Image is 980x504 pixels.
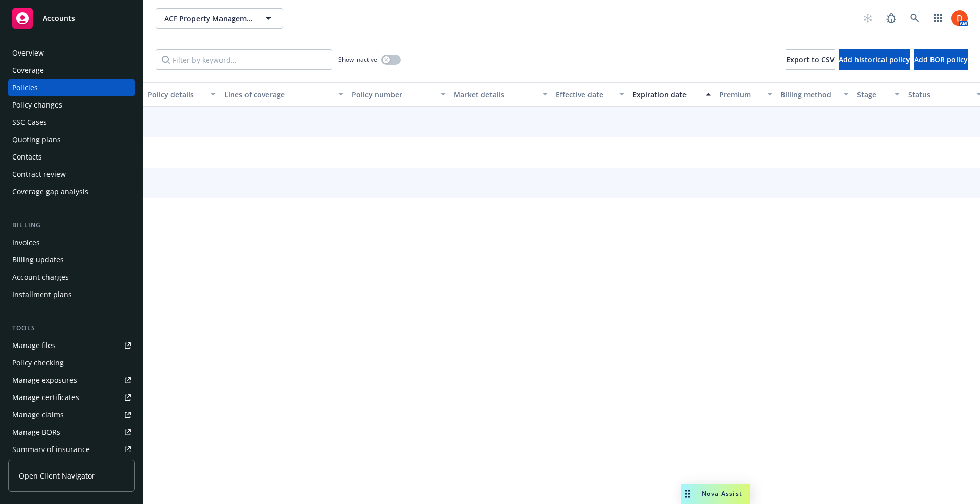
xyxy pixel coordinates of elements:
button: Export to CSV [786,49,835,70]
button: Lines of coverage [220,82,348,107]
a: Account charges [8,269,135,285]
div: Policies [12,79,38,96]
div: Status [908,89,970,100]
a: SSC Cases [8,114,135,130]
a: Manage claims [8,407,135,423]
button: Effective date [552,82,628,107]
div: Billing updates [12,252,64,268]
img: photo [951,10,968,26]
a: Policy changes [8,97,135,113]
div: Coverage [12,62,44,78]
button: Policy details [143,82,220,107]
a: Manage exposures [8,372,135,388]
button: Policy number [348,82,450,107]
a: Summary of insurance [8,441,135,458]
div: Manage certificates [12,389,79,406]
button: ACF Property Management, Inc. [156,8,283,29]
a: Manage certificates [8,389,135,406]
div: Contacts [12,149,42,165]
div: Summary of insurance [12,441,90,458]
button: Premium [715,82,776,107]
a: Billing updates [8,252,135,268]
a: Contacts [8,149,135,165]
a: Invoices [8,234,135,251]
input: Filter by keyword... [156,49,332,70]
span: Show inactive [338,55,377,64]
div: Market details [454,89,536,100]
a: Start snowing [857,8,878,29]
div: Manage BORs [12,424,60,440]
a: Installment plans [8,286,135,303]
button: Add BOR policy [914,49,968,70]
span: Add historical policy [839,55,910,64]
span: Open Client Navigator [19,470,95,481]
span: ACF Property Management, Inc. [164,13,253,24]
button: Market details [450,82,552,107]
span: Nova Assist [702,489,742,498]
div: Policy changes [12,97,62,113]
div: Premium [719,89,761,100]
div: Invoices [12,234,40,251]
div: Quoting plans [12,131,61,148]
div: Installment plans [12,286,72,303]
a: Manage BORs [8,424,135,440]
button: Stage [853,82,904,107]
button: Nova Assist [681,484,750,504]
a: Contract review [8,166,135,182]
div: Account charges [12,269,69,285]
div: Billing method [780,89,838,100]
a: Policies [8,79,135,96]
div: Expiration date [632,89,700,100]
a: Coverage gap analysis [8,183,135,200]
a: Manage files [8,337,135,354]
div: Effective date [556,89,613,100]
button: Add historical policy [839,49,910,70]
button: Expiration date [628,82,715,107]
div: Drag to move [681,484,694,504]
a: Accounts [8,4,135,33]
a: Report a Bug [881,8,901,29]
div: Tools [8,323,135,333]
div: Overview [12,45,44,61]
a: Policy checking [8,355,135,371]
div: Coverage gap analysis [12,183,88,200]
a: Quoting plans [8,131,135,148]
span: Export to CSV [786,55,835,64]
div: Lines of coverage [224,89,332,100]
a: Switch app [928,8,948,29]
div: Manage exposures [12,372,77,388]
div: Policy details [148,89,205,100]
div: Manage claims [12,407,64,423]
div: Stage [857,89,889,100]
div: Manage files [12,337,56,354]
a: Coverage [8,62,135,78]
div: SSC Cases [12,114,47,130]
div: Billing [8,220,135,230]
div: Policy number [352,89,434,100]
div: Contract review [12,166,66,182]
span: Accounts [43,14,75,22]
a: Overview [8,45,135,61]
span: Add BOR policy [914,55,968,64]
div: Policy checking [12,355,64,371]
button: Billing method [776,82,853,107]
a: Search [904,8,925,29]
